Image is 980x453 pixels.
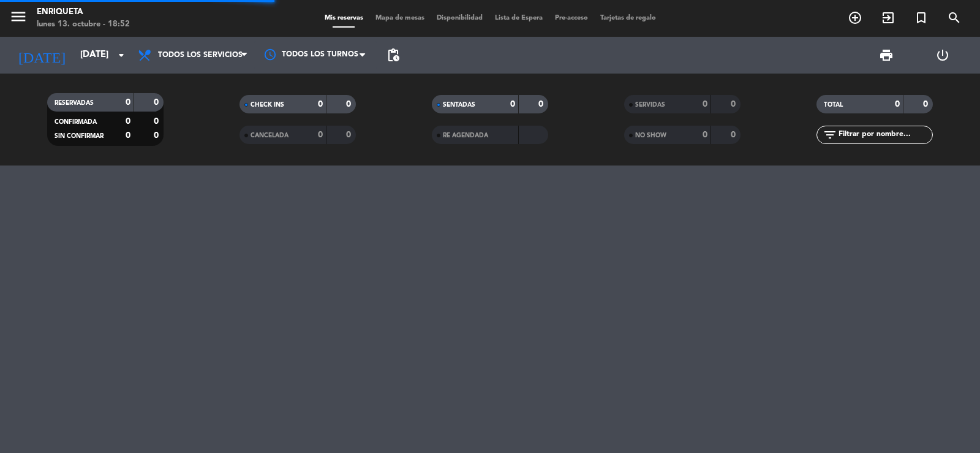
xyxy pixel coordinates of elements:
strong: 0 [126,131,130,140]
span: Todos los servicios [158,51,243,59]
strong: 0 [126,98,130,107]
span: TOTAL [824,102,843,108]
span: RE AGENDADA [443,132,488,139]
strong: 0 [703,131,707,139]
i: add_circle_outline [848,10,862,25]
span: pending_actions [386,48,401,63]
span: print [879,48,894,63]
strong: 0 [731,131,738,139]
button: menu [9,7,28,30]
span: SIN CONFIRMAR [55,133,104,139]
span: Tarjetas de regalo [594,15,662,21]
i: turned_in_not [914,10,929,25]
i: search [947,10,962,25]
span: CONFIRMADA [55,119,97,125]
i: menu [9,7,28,26]
strong: 0 [154,131,161,140]
strong: 0 [154,117,161,126]
span: NO SHOW [635,132,666,139]
div: lunes 13. octubre - 18:52 [37,18,130,31]
strong: 0 [154,98,161,107]
i: arrow_drop_down [114,48,129,63]
strong: 0 [318,100,323,108]
i: [DATE] [9,42,74,69]
strong: 0 [703,100,707,108]
span: RESERVADAS [55,100,94,106]
span: Mapa de mesas [369,15,431,21]
span: SERVIDAS [635,102,665,108]
i: power_settings_new [935,48,950,63]
span: Mis reservas [318,15,369,21]
strong: 0 [346,131,353,139]
strong: 0 [318,131,323,139]
div: Enriqueta [37,6,130,18]
strong: 0 [731,100,738,108]
strong: 0 [126,117,130,126]
strong: 0 [510,100,515,108]
span: Lista de Espera [489,15,549,21]
span: Disponibilidad [431,15,489,21]
span: CANCELADA [251,132,288,139]
strong: 0 [923,100,930,108]
strong: 0 [346,100,353,108]
span: CHECK INS [251,102,284,108]
strong: 0 [538,100,546,108]
strong: 0 [895,100,900,108]
input: Filtrar por nombre... [837,128,932,142]
span: Pre-acceso [549,15,594,21]
i: exit_to_app [881,10,895,25]
div: LOG OUT [914,37,971,74]
span: SENTADAS [443,102,475,108]
i: filter_list [823,128,837,142]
